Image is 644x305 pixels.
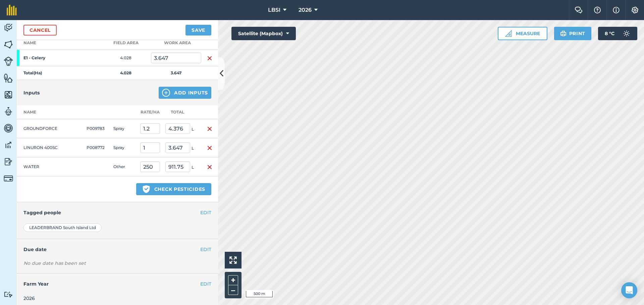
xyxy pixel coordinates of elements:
img: A question mark icon [593,7,601,13]
th: Name [17,36,101,50]
td: P008772 [84,138,111,157]
strong: Total ( Ha ) [23,70,42,75]
img: svg+xml;base64,PHN2ZyB4bWxucz0iaHR0cDovL3d3dy53My5vcmcvMjAwMC9zdmciIHdpZHRoPSIxNiIgaGVpZ2h0PSIyNC... [207,163,212,171]
img: svg+xml;base64,PD94bWwgdmVyc2lvbj0iMS4wIiBlbmNvZGluZz0idXRmLTgiPz4KPCEtLSBHZW5lcmF0b3I6IEFkb2JlIE... [620,27,633,40]
h4: Inputs [23,89,40,96]
td: Spray [111,119,138,138]
td: L [163,138,201,157]
strong: E1 - Celery [23,55,76,61]
button: 8 °C [598,27,637,40]
td: Other [111,157,138,176]
img: svg+xml;base64,PHN2ZyB4bWxucz0iaHR0cDovL3d3dy53My5vcmcvMjAwMC9zdmciIHdpZHRoPSIxNyIgaGVpZ2h0PSIxNy... [613,6,620,14]
img: svg+xml;base64,PD94bWwgdmVyc2lvbj0iMS4wIiBlbmNvZGluZz0idXRmLTgiPz4KPCEtLSBHZW5lcmF0b3I6IEFkb2JlIE... [4,106,13,117]
div: No due date has been set [23,260,211,266]
td: WATER [17,157,84,176]
button: EDIT [200,246,211,253]
span: LBSI [268,6,280,14]
img: svg+xml;base64,PHN2ZyB4bWxucz0iaHR0cDovL3d3dy53My5vcmcvMjAwMC9zdmciIHdpZHRoPSIxOSIgaGVpZ2h0PSIyNC... [560,29,567,37]
strong: 4.028 [120,70,131,75]
div: 2026 [23,295,211,302]
th: Total [163,105,201,119]
span: 2026 [299,6,312,14]
div: LEADERBRAND South Island Ltd [23,223,102,232]
td: 4.028 [101,50,151,66]
img: svg+xml;base64,PHN2ZyB4bWxucz0iaHR0cDovL3d3dy53My5vcmcvMjAwMC9zdmciIHdpZHRoPSIxNiIgaGVpZ2h0PSIyNC... [207,125,212,133]
img: svg+xml;base64,PHN2ZyB4bWxucz0iaHR0cDovL3d3dy53My5vcmcvMjAwMC9zdmciIHdpZHRoPSI1NiIgaGVpZ2h0PSI2MC... [4,40,13,50]
img: svg+xml;base64,PHN2ZyB4bWxucz0iaHR0cDovL3d3dy53My5vcmcvMjAwMC9zdmciIHdpZHRoPSIxNiIgaGVpZ2h0PSIyNC... [207,144,212,152]
img: svg+xml;base64,PD94bWwgdmVyc2lvbj0iMS4wIiBlbmNvZGluZz0idXRmLTgiPz4KPCEtLSBHZW5lcmF0b3I6IEFkb2JlIE... [4,157,13,167]
td: LINURON 400SC [17,138,84,157]
button: EDIT [200,280,211,288]
img: svg+xml;base64,PD94bWwgdmVyc2lvbj0iMS4wIiBlbmNvZGluZz0idXRmLTgiPz4KPCEtLSBHZW5lcmF0b3I6IEFkb2JlIE... [4,291,13,298]
img: Ruler icon [505,30,512,37]
strong: 3.647 [171,70,181,75]
div: Open Intercom Messenger [621,282,637,298]
h4: Tagged people [23,209,211,216]
td: GROUNDFORCE [17,119,84,138]
img: svg+xml;base64,PHN2ZyB4bWxucz0iaHR0cDovL3d3dy53My5vcmcvMjAwMC9zdmciIHdpZHRoPSI1NiIgaGVpZ2h0PSI2MC... [4,90,13,100]
td: L [163,119,201,138]
button: Measure [498,27,547,40]
h4: Farm Year [23,280,211,288]
button: Save [185,25,211,35]
img: svg+xml;base64,PHN2ZyB4bWxucz0iaHR0cDovL3d3dy53My5vcmcvMjAwMC9zdmciIHdpZHRoPSIxNCIgaGVpZ2h0PSIyNC... [162,89,170,97]
button: EDIT [200,209,211,216]
button: Print [554,27,592,40]
th: Rate/ Ha [138,105,163,119]
button: – [228,285,238,295]
td: P009783 [84,119,111,138]
a: Cancel [23,25,57,35]
td: L [163,157,201,176]
img: svg+xml;base64,PD94bWwgdmVyc2lvbj0iMS4wIiBlbmNvZGluZz0idXRmLTgiPz4KPCEtLSBHZW5lcmF0b3I6IEFkb2JlIE... [4,140,13,150]
button: Check pesticides [136,183,211,195]
img: Two speech bubbles overlapping with the left bubble in the forefront [575,7,583,13]
h4: Due date [23,246,211,253]
button: Add Inputs [159,87,211,99]
img: Four arrows, one pointing top left, one top right, one bottom right and the last bottom left [229,256,237,264]
img: svg+xml;base64,PD94bWwgdmVyc2lvbj0iMS4wIiBlbmNvZGluZz0idXRmLTgiPz4KPCEtLSBHZW5lcmF0b3I6IEFkb2JlIE... [4,23,13,33]
img: svg+xml;base64,PD94bWwgdmVyc2lvbj0iMS4wIiBlbmNvZGluZz0idXRmLTgiPz4KPCEtLSBHZW5lcmF0b3I6IEFkb2JlIE... [4,174,13,183]
span: 8 ° C [605,27,614,40]
button: Satellite (Mapbox) [231,27,296,40]
th: Name [17,105,84,119]
td: Spray [111,138,138,157]
button: + [228,275,238,285]
img: svg+xml;base64,PD94bWwgdmVyc2lvbj0iMS4wIiBlbmNvZGluZz0idXRmLTgiPz4KPCEtLSBHZW5lcmF0b3I6IEFkb2JlIE... [4,57,13,66]
img: svg+xml;base64,PHN2ZyB4bWxucz0iaHR0cDovL3d3dy53My5vcmcvMjAwMC9zdmciIHdpZHRoPSI1NiIgaGVpZ2h0PSI2MC... [4,73,13,83]
img: svg+xml;base64,PHN2ZyB4bWxucz0iaHR0cDovL3d3dy53My5vcmcvMjAwMC9zdmciIHdpZHRoPSIxNiIgaGVpZ2h0PSIyNC... [207,54,212,62]
img: fieldmargin Logo [7,5,17,15]
img: A cog icon [631,7,639,13]
th: Work area [151,36,201,50]
img: svg+xml;base64,PD94bWwgdmVyc2lvbj0iMS4wIiBlbmNvZGluZz0idXRmLTgiPz4KPCEtLSBHZW5lcmF0b3I6IEFkb2JlIE... [4,123,13,133]
th: Field Area [101,36,151,50]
